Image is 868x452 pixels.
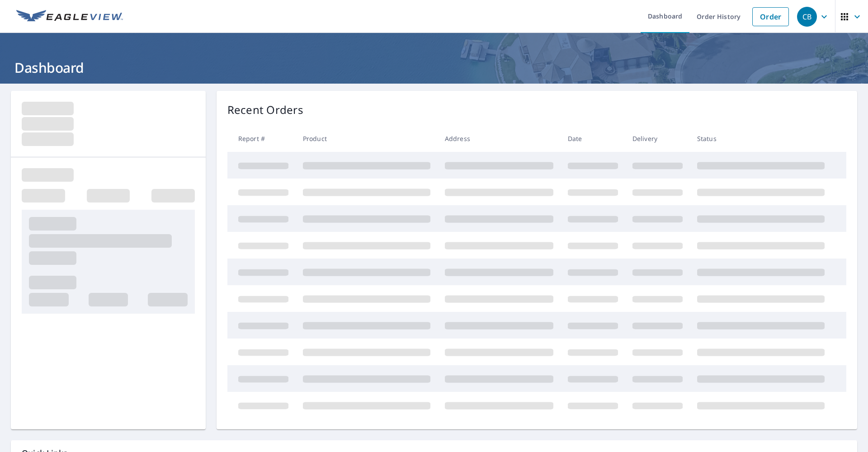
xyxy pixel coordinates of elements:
[690,125,832,152] th: Status
[625,125,690,152] th: Delivery
[11,58,857,77] h1: Dashboard
[797,7,817,27] div: CB
[16,10,123,24] img: EV Logo
[438,125,561,152] th: Address
[227,125,296,152] th: Report #
[561,125,625,152] th: Date
[752,7,789,26] a: Order
[296,125,438,152] th: Product
[227,102,303,118] p: Recent Orders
